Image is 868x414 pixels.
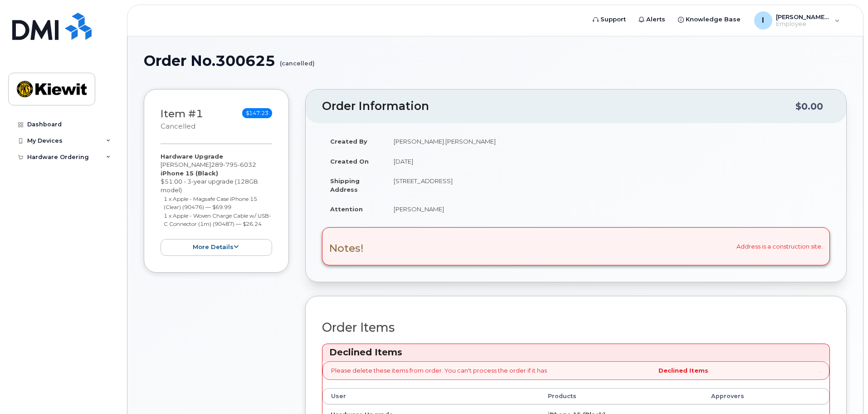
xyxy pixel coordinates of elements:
div: [PERSON_NAME] $51.00 - 3-year upgrade (128GB model) [161,152,272,256]
h2: Order Information [322,100,795,113]
th: Approvers [703,388,813,404]
h3: Notes! [329,243,364,254]
small: 1 x Apple - Magsafe Case iPhone 15 (Clear) (90476) — $69.99 [164,195,257,211]
h3: Item #1 [161,108,203,131]
small: (cancelled) [280,53,315,67]
small: 1 x Apple - Woven Charge Cable w/ USB-C Connector (1m) (90487) — $26.24 [164,212,271,228]
div: $0.00 [795,98,823,115]
h2: Order Items [322,321,830,334]
td: [STREET_ADDRESS] [385,171,830,199]
button: more details [161,239,272,256]
span: $147.23 [242,108,272,118]
strong: iPhone 15 (Black) [161,170,218,177]
th: Products [540,388,703,404]
strong: Created On [330,158,369,165]
small: cancelled [161,122,195,130]
h1: Order No.300625 [144,53,847,69]
strong: Declined Items [658,366,708,375]
span: 289 [211,161,256,168]
strong: Created By [330,138,367,145]
td: [DATE] [385,151,830,171]
h3: Declined Items [329,346,823,359]
strong: Shipping Address [330,177,360,193]
span: 6032 [238,161,256,168]
td: [PERSON_NAME] [385,199,830,219]
span: 795 [223,161,238,168]
th: User [322,388,540,404]
td: [PERSON_NAME].[PERSON_NAME] [385,131,830,151]
strong: Attention [330,205,363,213]
strong: Hardware Upgrade [161,153,223,160]
div: Please delete these items from order. You can't process the order if it has . [322,361,829,380]
div: Address is a construction site. [322,227,830,265]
